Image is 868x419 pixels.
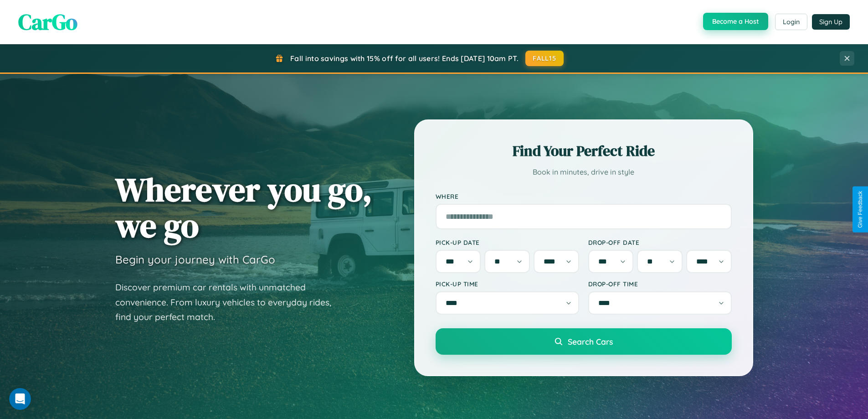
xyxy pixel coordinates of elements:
label: Drop-off Date [588,238,732,246]
button: FALL15 [525,51,564,66]
p: Discover premium car rentals with unmatched convenience. From luxury vehicles to everyday rides, ... [115,280,343,325]
div: Give Feedback [857,191,863,228]
h2: Find Your Perfect Ride [436,141,732,161]
button: Login [775,14,807,30]
span: Fall into savings with 15% off for all users! Ends [DATE] 10am PT. [290,54,519,63]
button: Become a Host [703,13,768,30]
h3: Begin your journey with CarGo [115,253,275,266]
iframe: Intercom live chat [9,388,31,410]
button: Sign Up [812,14,850,30]
h1: Wherever you go, we go [115,171,372,243]
label: Where [436,192,732,200]
button: Search Cars [436,328,732,355]
span: CarGo [18,7,77,37]
p: Book in minutes, drive in style [436,166,732,179]
span: Search Cars [568,336,613,347]
label: Drop-off Time [588,280,732,288]
label: Pick-up Date [436,238,579,246]
label: Pick-up Time [436,280,579,288]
